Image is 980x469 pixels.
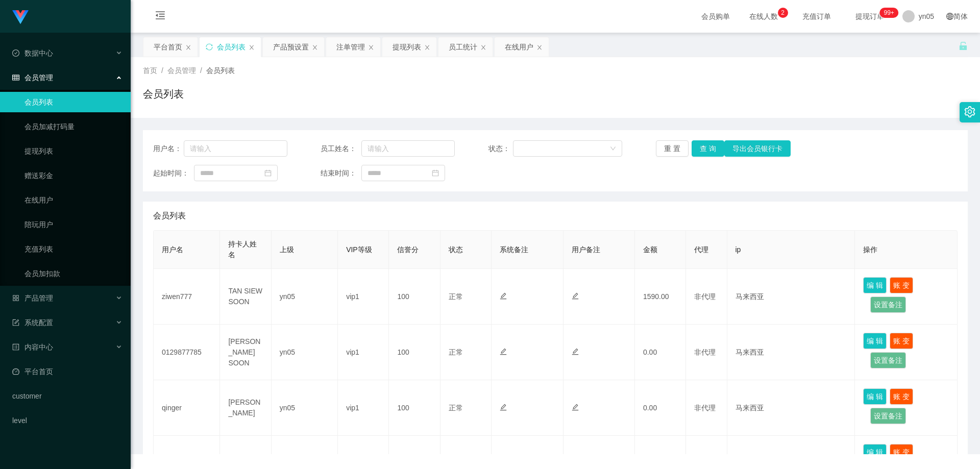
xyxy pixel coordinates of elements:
[321,168,361,179] span: 结束时间：
[724,140,791,157] button: 导出会员银行卡
[736,245,741,254] span: ip
[24,116,122,137] a: 会员加减打码量
[797,13,836,20] span: 充值订单
[656,140,689,157] button: 重 置
[397,245,419,254] span: 信誉分
[200,66,202,75] span: /
[870,297,906,313] button: 设置备注
[890,333,913,349] button: 账 变
[185,44,191,51] i: 图标: close
[727,269,855,325] td: 马来西亚
[424,44,430,51] i: 图标: close
[536,44,543,51] i: 图标: close
[338,269,389,325] td: vip1
[643,245,657,254] span: 金额
[572,245,600,254] span: 用户备注
[890,277,913,293] button: 账 变
[449,292,463,301] span: 正常
[206,43,213,51] i: 图标: sync
[500,292,507,300] i: 图标: edit
[870,352,906,368] button: 设置备注
[12,10,29,24] img: logo.9652507e.png
[143,86,184,102] h1: 会员列表
[24,263,122,284] a: 会员加扣款
[480,44,486,51] i: 图标: close
[154,325,220,380] td: 0129877785
[890,388,913,405] button: 账 变
[153,210,186,222] span: 会员列表
[572,292,579,300] i: 图标: edit
[321,143,361,154] span: 员工姓名：
[12,74,19,81] i: 图标: table
[778,8,788,18] sup: 2
[336,37,365,57] div: 注单管理
[389,380,440,436] td: 100
[312,44,318,51] i: 图标: close
[727,380,855,436] td: 马来西亚
[24,190,122,210] a: 在线用户
[167,66,196,75] span: 会员管理
[432,169,439,177] i: 图标: calendar
[220,380,271,436] td: [PERSON_NAME]
[959,41,968,51] i: 图标: unlock
[863,444,887,460] button: 编 辑
[449,245,463,254] span: 状态
[500,245,528,254] span: 系统备注
[500,348,507,355] i: 图标: edit
[12,410,122,431] a: level
[338,380,389,436] td: vip1
[143,1,178,33] i: 图标: menu-fold
[24,239,122,259] a: 充值列表
[863,388,887,405] button: 编 辑
[863,245,877,254] span: 操作
[12,50,19,57] i: 图标: check-circle-o
[273,37,309,57] div: 产品预设置
[879,8,898,18] sup: 324
[12,361,122,382] a: 图标: dashboard平台首页
[154,269,220,325] td: ziwen777
[500,404,507,411] i: 图标: edit
[217,37,246,57] div: 会员列表
[12,343,53,351] span: 内容中心
[154,380,220,436] td: qinger
[635,269,686,325] td: 1590.00
[12,319,19,326] i: 图标: form
[12,343,19,351] i: 图标: profile
[346,245,372,254] span: VIP等级
[154,37,182,57] div: 平台首页
[781,8,785,18] p: 2
[338,325,389,380] td: vip1
[264,169,272,177] i: 图标: calendar
[12,318,53,327] span: 系统配置
[249,44,255,51] i: 图标: close
[220,269,271,325] td: TAN SIEW SOON
[280,245,294,254] span: 上级
[692,140,724,157] button: 查 询
[389,269,440,325] td: 100
[890,444,913,460] button: 账 变
[12,73,53,82] span: 会员管理
[12,49,53,57] span: 数据中心
[488,143,513,154] span: 状态：
[12,294,19,302] i: 图标: appstore-o
[139,431,972,442] div: 2021
[361,140,455,157] input: 请输入
[143,66,157,75] span: 首页
[161,66,163,75] span: /
[572,348,579,355] i: 图标: edit
[694,404,716,412] span: 非代理
[505,37,533,57] div: 在线用户
[272,269,338,325] td: yn05
[389,325,440,380] td: 100
[744,13,783,20] span: 在线人数
[12,386,122,406] a: customer
[272,325,338,380] td: yn05
[12,294,53,302] span: 产品管理
[153,168,194,179] span: 起始时间：
[694,348,716,356] span: 非代理
[850,13,889,20] span: 提现订单
[449,37,477,57] div: 员工统计
[946,13,953,20] i: 图标: global
[24,141,122,161] a: 提现列表
[610,145,616,153] i: 图标: down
